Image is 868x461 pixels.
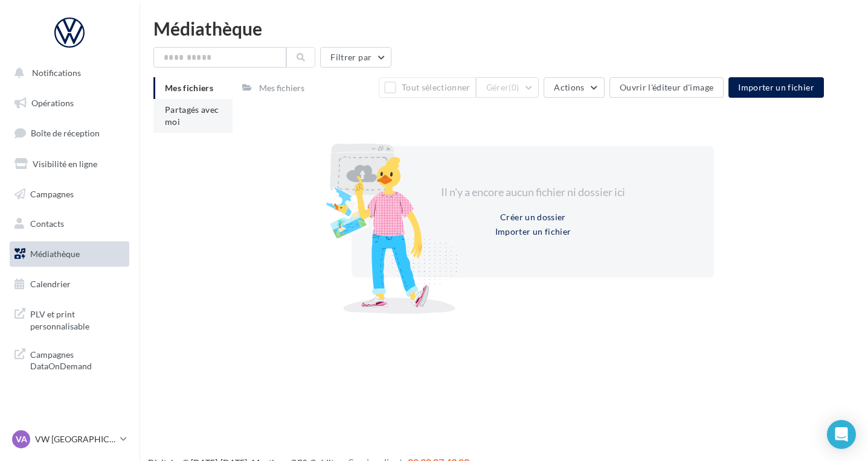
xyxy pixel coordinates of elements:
div: Open Intercom Messenger [827,420,856,449]
button: Importer un fichier [728,77,824,98]
span: PLV et print personnalisable [30,306,124,332]
button: Actions [544,77,604,98]
span: Mes fichiers [165,83,213,93]
a: Visibilité en ligne [7,151,132,177]
span: Campagnes [30,188,74,199]
span: Opérations [31,98,74,108]
span: Importer un fichier [738,82,814,92]
a: Campagnes [7,182,132,207]
div: Médiathèque [153,19,854,37]
button: Notifications [7,60,127,86]
span: Il n'y a encore aucun fichier ni dossier ici [441,185,625,199]
button: Filtrer par [320,47,391,68]
a: Opérations [7,91,132,116]
a: Boîte de réception [7,120,132,146]
span: Boîte de réception [31,128,100,138]
div: Mes fichiers [259,82,304,94]
span: Contacts [30,218,64,229]
button: Gérer(0) [476,77,539,98]
button: Ouvrir l'éditeur d'image [609,77,724,98]
span: Actions [554,82,584,92]
span: Calendrier [30,279,71,289]
a: Calendrier [7,272,132,297]
span: Médiathèque [30,249,80,259]
p: VW [GEOGRAPHIC_DATA] [35,433,115,445]
span: Visibilité en ligne [33,159,97,169]
a: Campagnes DataOnDemand [7,342,132,377]
button: Créer un dossier [495,210,571,224]
span: (0) [509,83,519,92]
span: VA [16,433,27,445]
a: PLV et print personnalisable [7,301,132,337]
span: Partagés avec moi [165,104,219,127]
a: VA VW [GEOGRAPHIC_DATA] [10,428,129,451]
a: Médiathèque [7,241,132,267]
button: Importer un fichier [490,224,576,239]
span: Notifications [32,68,81,78]
button: Tout sélectionner [379,77,475,98]
a: Contacts [7,211,132,237]
span: Campagnes DataOnDemand [30,346,124,372]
